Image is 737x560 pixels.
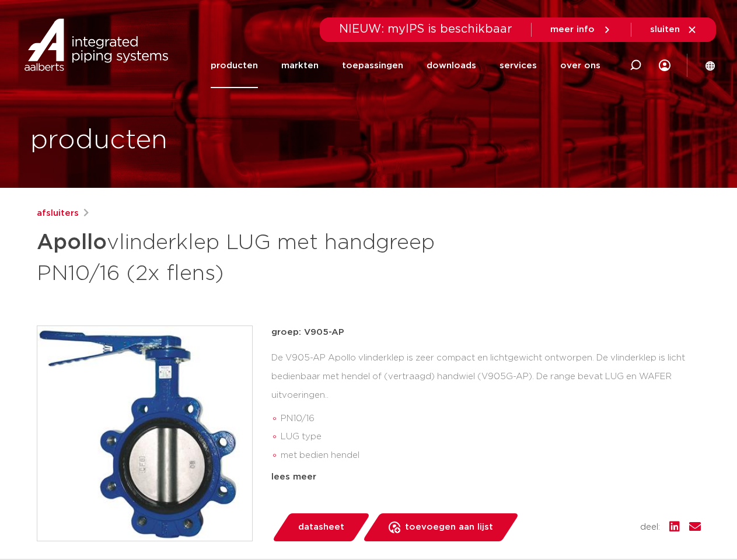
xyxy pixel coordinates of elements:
span: meer info [550,25,595,34]
span: NIEUW: myIPS is beschikbaar [339,23,512,35]
a: services [500,43,537,88]
a: markten [281,43,319,88]
span: toevoegen aan lijst [405,518,493,537]
div: De V905-AP Apollo vlinderklep is zeer compact en lichtgewicht ontworpen. De vlinderklep is licht ... [271,349,701,466]
span: datasheet [298,518,344,537]
nav: Menu [211,43,600,88]
img: Product Image for Apollo vlinderklep LUG met handgreep PN10/16 (2x flens) [37,326,252,541]
a: sluiten [650,24,697,35]
a: downloads [427,43,476,88]
div: lees meer [271,470,701,484]
a: meer info [550,24,612,35]
li: met bedien hendel [281,446,701,465]
a: toepassingen [342,43,403,88]
a: afsluiters [37,206,79,220]
span: deel: [640,520,660,534]
strong: Apollo [37,232,107,253]
a: datasheet [271,513,371,541]
a: producten [211,43,258,88]
li: PN10/16 [281,409,701,428]
li: LUG type [281,428,701,446]
li: RVS klep en assen [281,465,701,484]
h1: vlinderklep LUG met handgreep PN10/16 (2x flens) [37,225,475,288]
a: over ons [560,43,600,88]
p: groep: V905-AP [271,325,701,339]
span: sluiten [650,25,680,34]
h1: producten [30,122,167,159]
